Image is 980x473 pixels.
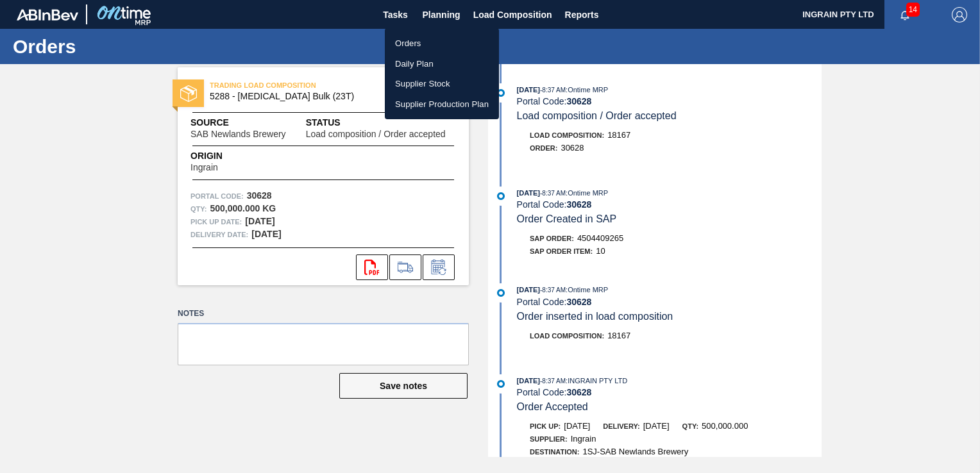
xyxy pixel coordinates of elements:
[385,33,499,54] a: Orders
[385,54,499,74] a: Daily Plan
[385,94,499,115] a: Supplier Production Plan
[385,74,499,94] a: Supplier Stock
